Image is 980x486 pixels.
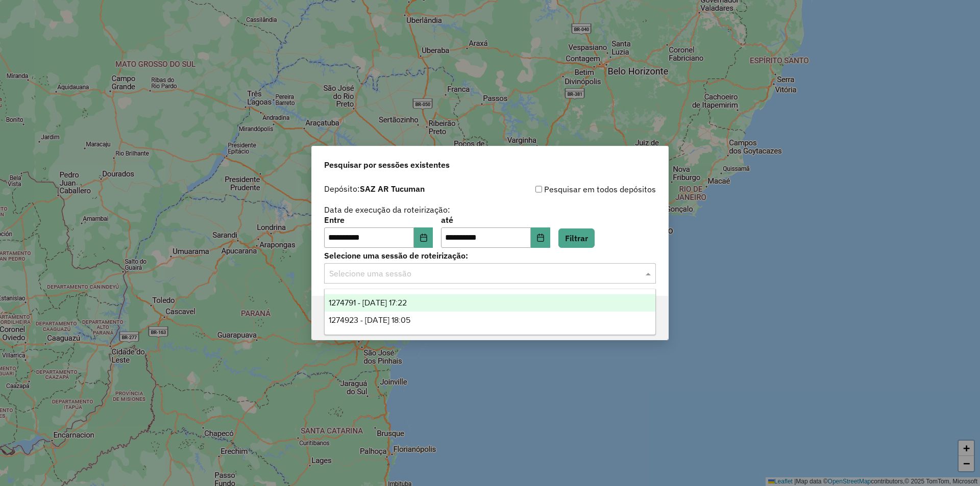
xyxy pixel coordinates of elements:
div: Pesquisar em todos depósitos [490,183,656,195]
span: Pesquisar por sessões existentes [324,159,450,171]
label: até [441,214,550,226]
strong: SAZ AR Tucuman [360,184,425,194]
span: 1274791 - [DATE] 17:22 [329,298,407,307]
button: Choose Date [531,227,550,248]
label: Entre [324,214,433,226]
button: Choose Date [414,227,433,248]
label: Depósito: [324,183,425,195]
label: Data de execução da roteirização: [324,203,450,216]
button: Filtrar [558,228,595,248]
ng-dropdown-panel: Options list [324,289,656,335]
span: 1274923 - [DATE] 18:05 [329,316,410,324]
label: Selecione uma sessão de roteirização: [324,249,656,262]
